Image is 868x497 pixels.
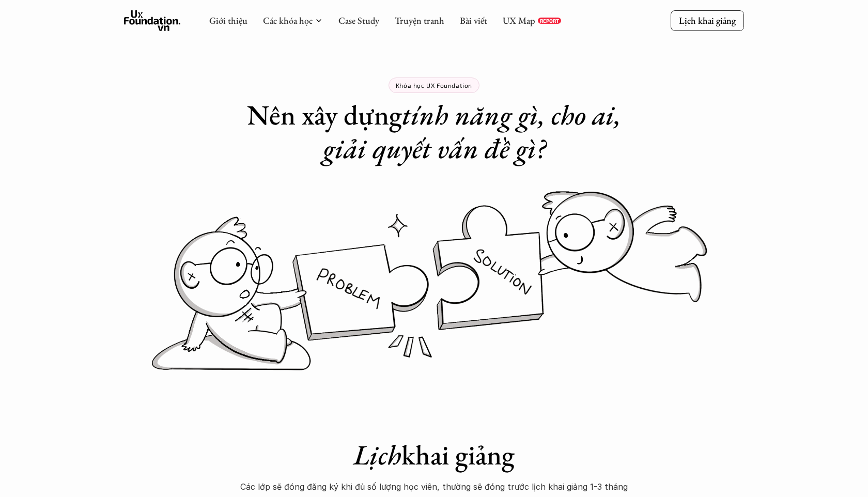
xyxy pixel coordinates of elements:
a: Bài viết [460,14,487,26]
a: Giới thiệu [209,14,247,26]
a: Case Study [338,14,379,26]
em: tính năng gì, cho ai, giải quyết vấn đề gì? [323,97,628,166]
a: Các khóa học [263,14,313,26]
em: Lịch [353,437,401,473]
a: REPORT [538,18,561,24]
h1: khai giảng [227,438,641,472]
p: Khóa học UX Foundation [396,82,472,89]
h1: Nên xây dựng [227,98,641,165]
p: REPORT [540,18,559,24]
p: Lịch khai giảng [679,14,736,26]
p: Các lớp sẽ đóng đăng ký khi đủ số lượng học viên, thường sẽ đóng trước lịch khai giảng 1-3 tháng [227,479,641,494]
a: UX Map [503,14,535,26]
a: Lịch khai giảng [671,10,744,30]
a: Truyện tranh [395,14,444,26]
